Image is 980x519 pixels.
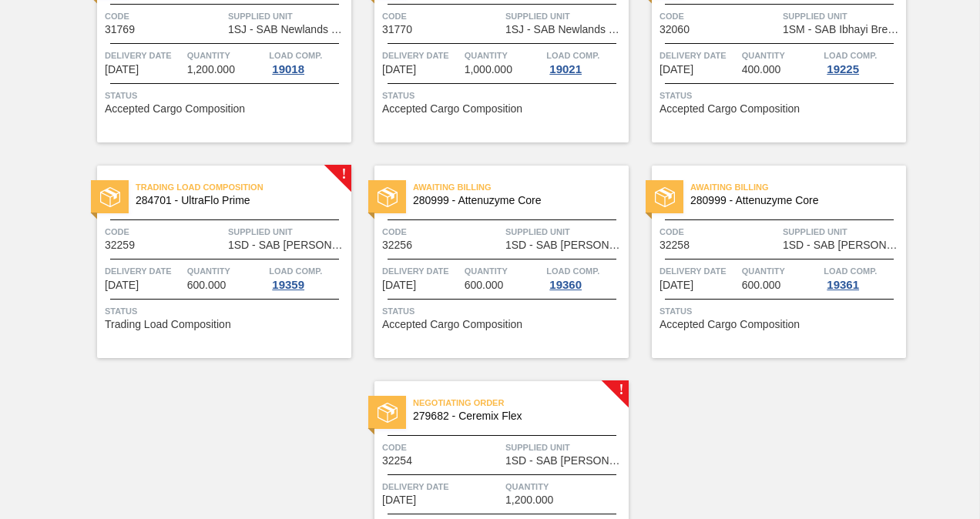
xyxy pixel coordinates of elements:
span: 32256 [382,239,412,251]
span: Supplied Unit [783,224,902,239]
span: 10/02/2025 [382,494,416,506]
span: Delivery Date [382,263,461,279]
span: Delivery Date [659,48,738,63]
span: Status [659,303,902,319]
span: Quantity [465,48,543,63]
span: Supplied Unit [505,440,625,455]
span: Code [659,8,779,24]
span: 600.000 [742,280,781,291]
span: Quantity [505,479,625,494]
img: status [100,187,120,207]
span: 280999 - Attenuzyme Core [690,195,894,206]
span: Negotiating Order [413,395,629,410]
span: 31770 [382,24,412,35]
span: Status [382,88,625,103]
div: 19225 [824,63,862,75]
span: 32258 [659,239,690,251]
span: 1SD - SAB Rosslyn Brewery [505,239,625,251]
span: 1SM - SAB Ibhayi Brewery [783,24,902,35]
a: !statusTrading Load Composition284701 - UltraFlo PrimeCode32259Supplied Unit1SD - SAB [PERSON_NAM... [74,166,351,358]
span: Code [382,224,502,239]
span: 1SD - SAB Rosslyn Brewery [228,239,347,251]
span: Quantity [465,263,543,279]
a: Load Comp.19018 [269,48,347,75]
span: Accepted Cargo Composition [659,103,800,115]
span: Load Comp. [269,48,322,63]
span: 284701 - UltraFlo Prime [136,195,339,206]
span: Supplied Unit [783,8,902,24]
span: Code [382,440,502,455]
a: Load Comp.19021 [546,48,625,75]
span: Load Comp. [546,48,599,63]
div: 19361 [824,279,862,291]
span: Status [382,303,625,319]
span: 400.000 [742,64,781,75]
span: 1,200.000 [505,494,553,506]
span: Quantity [187,48,266,63]
span: Code [105,8,224,24]
span: Supplied Unit [505,8,625,24]
span: 10/02/2025 [382,280,416,291]
img: status [378,403,398,423]
span: Quantity [742,263,821,279]
span: Delivery Date [105,263,183,279]
a: statusAwaiting Billing280999 - Attenuzyme CoreCode32256Supplied Unit1SD - SAB [PERSON_NAME]Delive... [351,166,629,358]
span: 10/02/2025 [105,280,139,291]
span: Quantity [742,48,821,63]
span: Supplied Unit [228,224,347,239]
a: Load Comp.19361 [824,263,902,291]
span: Delivery Date [382,48,461,63]
span: 1SJ - SAB Newlands Brewery [505,24,625,35]
span: 32060 [659,24,690,35]
a: Load Comp.19360 [546,263,625,291]
a: Load Comp.19359 [269,263,347,291]
span: Status [105,303,347,319]
span: 1,000.000 [465,64,512,75]
span: Status [105,88,347,103]
span: Awaiting Billing [690,179,906,195]
a: Load Comp.19225 [824,48,902,75]
span: 279682 - Ceremix Flex [413,410,616,422]
span: 09/25/2025 [382,64,416,75]
span: Load Comp. [546,263,599,279]
span: 10/02/2025 [659,280,693,291]
span: 31769 [105,24,135,35]
span: Delivery Date [382,479,502,494]
span: 32259 [105,239,135,251]
span: Code [382,8,502,24]
a: statusAwaiting Billing280999 - Attenuzyme CoreCode32258Supplied Unit1SD - SAB [PERSON_NAME]Delive... [629,166,906,358]
div: 19360 [546,279,585,291]
span: 280999 - Attenuzyme Core [413,195,616,206]
span: Delivery Date [659,263,738,279]
span: Supplied Unit [505,224,625,239]
div: 19359 [269,279,307,291]
span: 1SJ - SAB Newlands Brewery [228,24,347,35]
span: 1SD - SAB Rosslyn Brewery [783,239,902,251]
span: 32254 [382,455,412,467]
span: Accepted Cargo Composition [659,319,800,330]
span: Load Comp. [824,263,877,279]
span: Load Comp. [269,263,322,279]
span: 1,200.000 [187,64,235,75]
span: 09/26/2025 [659,64,693,75]
span: Quantity [187,263,266,279]
span: Accepted Cargo Composition [382,103,522,115]
span: Code [659,224,779,239]
span: 600.000 [187,280,227,291]
span: Delivery Date [105,48,183,63]
span: Awaiting Billing [413,179,629,195]
div: 19021 [546,63,585,75]
span: Trading Load Composition [136,179,351,195]
span: 09/17/2025 [105,64,139,75]
span: Code [105,224,224,239]
span: Trading Load Composition [105,319,231,330]
span: 600.000 [465,280,504,291]
img: status [378,187,398,207]
div: 19018 [269,63,307,75]
img: status [655,187,675,207]
span: Supplied Unit [228,8,347,24]
span: 1SD - SAB Rosslyn Brewery [505,455,625,467]
span: Status [659,88,902,103]
span: Accepted Cargo Composition [382,319,522,330]
span: Load Comp. [824,48,877,63]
